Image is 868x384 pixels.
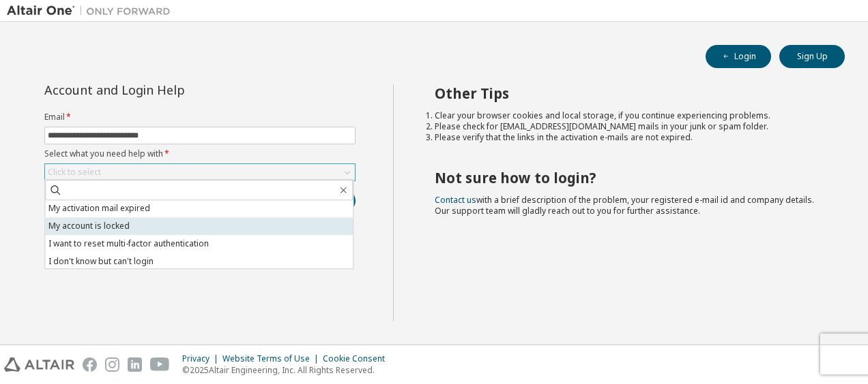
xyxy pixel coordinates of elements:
[323,353,393,364] div: Cookie Consent
[45,199,353,217] li: My activation mail expired
[435,194,476,206] a: Contact us
[435,121,821,132] li: Please check for [EMAIL_ADDRESS][DOMAIN_NAME] mails in your junk or spam folder.
[182,353,222,364] div: Privacy
[4,357,74,372] img: altair_logo.svg
[83,357,97,372] img: facebook.svg
[48,167,101,178] div: Click to select
[44,148,356,159] label: Select what you need help with
[779,45,845,68] button: Sign Up
[45,164,355,180] div: Click to select
[150,357,170,372] img: youtube.svg
[435,110,821,121] li: Clear your browser cookies and local storage, if you continue experiencing problems.
[222,353,323,364] div: Website Terms of Use
[435,132,821,143] li: Please verify that the links in the activation e-mails are not expired.
[105,357,119,372] img: instagram.svg
[182,364,393,376] p: © 2025 Altair Engineering, Inc. All Rights Reserved.
[435,84,821,102] h2: Other Tips
[44,112,356,123] label: Email
[435,169,821,187] h2: Not sure how to login?
[44,84,293,95] div: Account and Login Help
[706,45,771,68] button: Login
[7,4,177,18] img: Altair One
[435,194,814,217] span: with a brief description of the problem, your registered e-mail id and company details. Our suppo...
[128,357,142,372] img: linkedin.svg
